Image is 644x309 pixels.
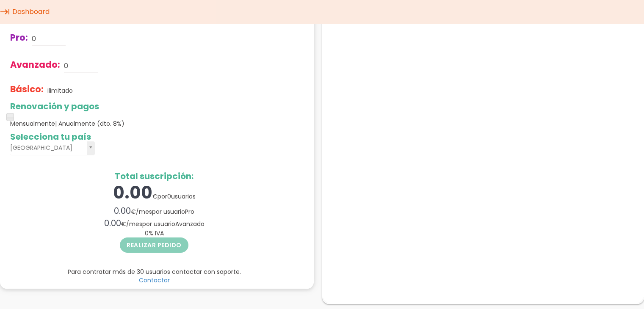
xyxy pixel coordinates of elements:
[139,276,170,284] a: Contactar
[324,16,338,27] i: expand_more
[47,86,73,95] p: Ilimitado
[104,217,121,229] span: 0.00
[10,31,28,44] span: Pro:
[10,141,95,155] a: [GEOGRAPHIC_DATA]
[10,132,298,141] h2: Selecciona tu país
[10,102,298,111] h2: Renovación y pagos
[10,217,298,229] div: / por usuario
[129,220,142,228] span: mes
[145,229,149,237] span: 0
[121,220,126,228] span: €
[10,83,44,95] span: Básico:
[10,205,298,217] div: / por usuario
[131,207,136,216] span: €
[10,181,298,205] div: por usuarios
[114,205,131,217] span: 0.00
[10,119,124,128] span: Mensualmente
[139,207,152,216] span: mes
[185,207,194,216] span: Pro
[10,171,298,181] h2: Total suscripción:
[167,192,171,201] span: 0
[10,58,60,71] span: Avanzado:
[175,220,205,228] span: Avanzado
[55,119,124,128] span: | Anualmente (dto. 8%)
[145,229,164,237] span: % IVA
[10,268,298,276] p: Para contratar más de 30 usuarios contactar con soporte.
[113,181,152,204] span: 0.00
[10,141,84,154] span: [GEOGRAPHIC_DATA]
[152,192,158,201] span: €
